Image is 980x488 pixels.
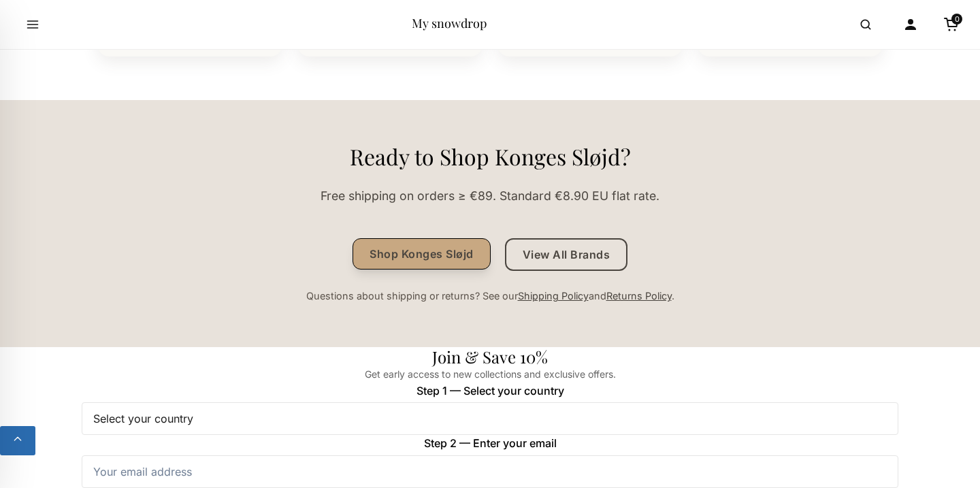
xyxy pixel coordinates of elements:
[98,144,882,169] h2: Ready to Shop Konges Sløjd?
[896,10,926,39] a: Account
[82,383,898,400] label: Step 1 — Select your country
[936,10,966,39] a: Cart
[82,367,898,382] p: Get early access to new collections and exclusive offers.
[606,290,672,302] a: Returns Policy
[14,5,52,44] button: Open menu
[505,238,628,271] a: View All Brands
[98,288,882,304] p: Questions about shipping or returns? See our and .
[353,238,491,270] a: Shop Konges Sløjd
[518,290,589,302] a: Shipping Policy
[847,5,885,44] button: Open search
[951,14,962,25] span: 0
[82,347,898,367] h2: Join & Save 10%
[82,455,898,488] input: Your email address
[98,186,882,206] p: Free shipping on orders ≥ €89. Standard €8.90 EU flat rate.
[412,15,487,31] a: My snowdrop
[82,435,898,453] label: Step 2 — Enter your email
